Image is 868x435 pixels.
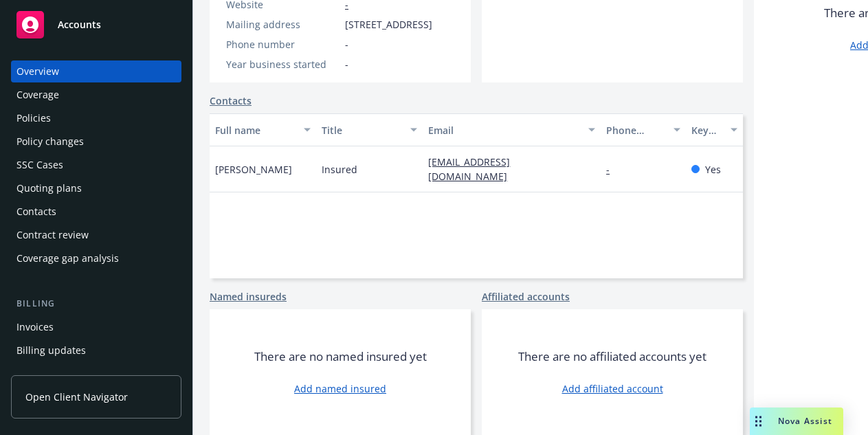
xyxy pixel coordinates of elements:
[428,123,580,137] div: Email
[345,57,348,71] span: -
[11,247,181,269] a: Coverage gap analysis
[210,93,252,108] a: Contacts
[16,201,56,223] div: Contacts
[11,84,181,106] a: Coverage
[16,84,59,106] div: Coverage
[345,37,348,52] span: -
[11,316,181,338] a: Invoices
[482,289,570,304] a: Affiliated accounts
[705,162,721,177] span: Yes
[562,381,663,396] a: Add affiliated account
[428,155,518,183] a: [EMAIL_ADDRESS][DOMAIN_NAME]
[11,131,181,153] a: Policy changes
[11,5,181,44] a: Accounts
[16,107,51,129] div: Policies
[58,19,101,30] span: Accounts
[226,37,340,52] div: Phone number
[16,177,82,199] div: Quoting plans
[778,415,832,427] span: Nova Assist
[518,348,706,365] span: There are no affiliated accounts yet
[16,247,119,269] div: Coverage gap analysis
[11,201,181,223] a: Contacts
[423,113,601,146] button: Email
[686,113,743,146] button: Key contact
[226,57,340,71] div: Year business started
[210,289,287,304] a: Named insureds
[215,162,292,177] span: [PERSON_NAME]
[750,408,767,435] div: Drag to move
[25,390,128,404] span: Open Client Navigator
[210,113,316,146] button: Full name
[11,154,181,176] a: SSC Cases
[345,17,432,32] span: [STREET_ADDRESS]
[11,107,181,129] a: Policies
[16,316,54,338] div: Invoices
[750,408,843,435] button: Nova Assist
[316,113,423,146] button: Title
[606,123,665,137] div: Phone number
[254,348,427,365] span: There are no named insured yet
[11,297,181,311] div: Billing
[16,131,84,153] div: Policy changes
[11,339,181,361] a: Billing updates
[11,177,181,199] a: Quoting plans
[11,60,181,82] a: Overview
[322,162,357,177] span: Insured
[16,363,93,385] div: Account charges
[11,224,181,246] a: Contract review
[16,224,89,246] div: Contract review
[601,113,686,146] button: Phone number
[16,154,63,176] div: SSC Cases
[322,123,402,137] div: Title
[226,17,340,32] div: Mailing address
[11,363,181,385] a: Account charges
[294,381,386,396] a: Add named insured
[606,163,621,176] a: -
[691,123,722,137] div: Key contact
[215,123,296,137] div: Full name
[16,339,86,361] div: Billing updates
[16,60,59,82] div: Overview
